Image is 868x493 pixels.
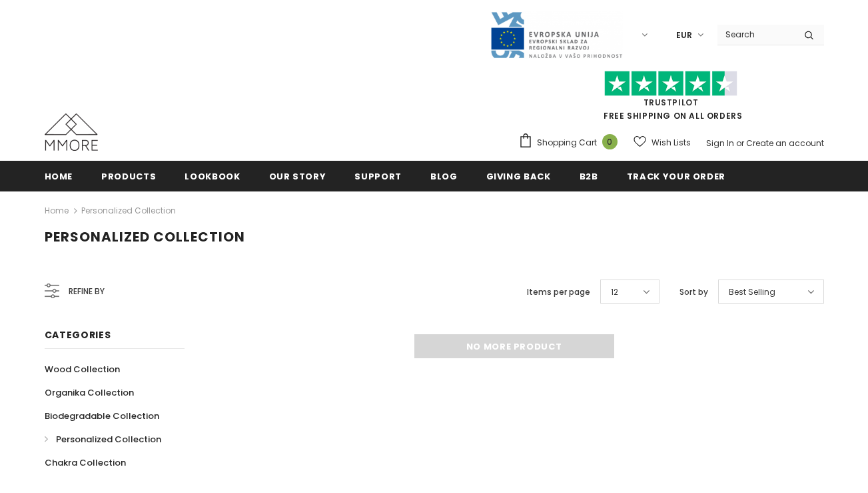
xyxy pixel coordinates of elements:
[45,456,126,469] span: Chakra Collection
[729,286,775,299] span: Best Selling
[537,136,597,149] span: Shopping Cart
[269,161,326,191] a: Our Story
[644,97,699,108] a: Trustpilot
[101,161,156,191] a: Products
[45,381,134,404] a: Organika Collection
[746,137,824,149] a: Create an account
[602,134,618,149] span: 0
[354,170,402,183] span: support
[45,428,161,451] a: Personalized Collection
[69,284,105,299] span: Refine by
[717,25,794,44] input: Search Site
[45,203,69,219] a: Home
[518,77,824,121] span: FREE SHIPPING ON ALL ORDERS
[45,451,126,474] a: Chakra Collection
[45,161,73,191] a: Home
[45,227,245,246] span: Personalized Collection
[627,161,725,191] a: Track your order
[45,363,120,376] span: Wood Collection
[490,11,623,59] img: Javni Razpis
[45,170,73,183] span: Home
[706,137,734,149] a: Sign In
[580,161,598,191] a: B2B
[736,137,744,149] span: or
[45,328,111,342] span: Categories
[490,29,623,40] a: Javni Razpis
[527,286,590,299] label: Items per page
[580,170,598,183] span: B2B
[269,170,326,183] span: Our Story
[430,170,458,183] span: Blog
[486,161,551,191] a: Giving back
[185,161,240,191] a: Lookbook
[101,170,156,183] span: Products
[676,29,692,42] span: EUR
[604,71,737,97] img: Trust Pilot Stars
[518,133,624,153] a: Shopping Cart 0
[45,410,159,422] span: Biodegradable Collection
[56,433,161,446] span: Personalized Collection
[81,205,176,216] a: Personalized Collection
[45,358,120,381] a: Wood Collection
[651,136,691,149] span: Wish Lists
[679,286,708,299] label: Sort by
[430,161,458,191] a: Blog
[354,161,402,191] a: support
[45,113,98,151] img: MMORE Cases
[634,131,691,154] a: Wish Lists
[611,286,618,299] span: 12
[45,386,134,399] span: Organika Collection
[627,170,725,183] span: Track your order
[486,170,551,183] span: Giving back
[45,404,159,428] a: Biodegradable Collection
[185,170,240,183] span: Lookbook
